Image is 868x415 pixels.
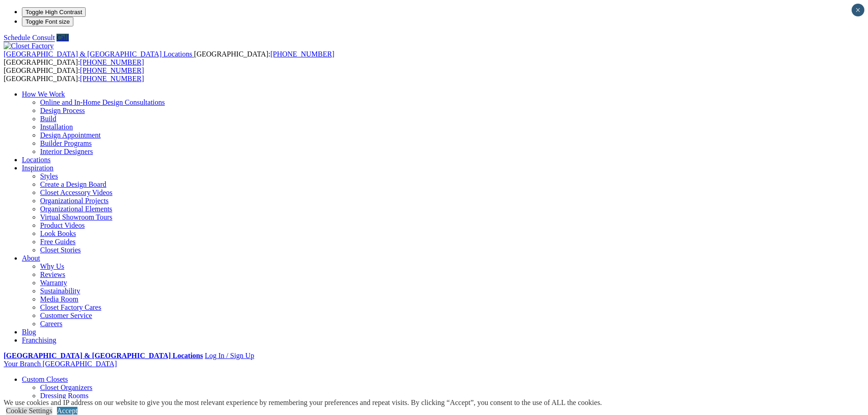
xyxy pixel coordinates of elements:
a: [GEOGRAPHIC_DATA] & [GEOGRAPHIC_DATA] Locations [4,50,194,58]
a: Careers [40,320,62,328]
a: Look Books [40,230,76,237]
a: Reviews [40,271,65,278]
a: Log In / Sign Up [205,352,254,359]
a: Styles [40,172,58,180]
a: Online and In-Home Design Consultations [40,98,165,106]
a: Organizational Projects [40,197,108,205]
a: Why Us [40,262,64,270]
a: Customer Service [40,312,92,319]
span: Toggle Font size [26,18,70,25]
a: Your Branch [GEOGRAPHIC_DATA] [4,360,117,368]
a: Schedule Consult [4,34,55,41]
span: [GEOGRAPHIC_DATA]: [GEOGRAPHIC_DATA]: [4,50,334,66]
a: Product Videos [40,221,85,229]
a: Dressing Rooms [40,392,88,400]
a: Design Appointment [40,131,101,139]
a: Call [56,34,69,41]
a: Builder Programs [40,139,92,147]
a: Design Process [40,107,85,114]
a: How We Work [22,90,65,98]
a: Custom Closets [22,375,68,383]
a: Media Room [40,295,78,303]
span: [GEOGRAPHIC_DATA]: [GEOGRAPHIC_DATA]: [4,67,144,82]
a: [PHONE_NUMBER] [80,67,144,74]
a: Blog [22,328,36,336]
a: Closet Organizers [40,384,92,391]
span: Toggle High Contrast [26,9,82,15]
a: Free Guides [40,238,76,246]
a: Closet Stories [40,246,81,254]
a: Sustainability [40,287,80,295]
a: Build [40,115,56,123]
button: Toggle Font size [22,17,73,26]
a: Franchising [22,336,56,344]
span: [GEOGRAPHIC_DATA] & [GEOGRAPHIC_DATA] Locations [4,50,192,58]
a: Accept [57,407,77,415]
a: Closet Factory Cares [40,303,101,311]
a: Virtual Showroom Tours [40,213,113,221]
a: Create a Design Board [40,180,106,188]
a: Warranty [40,279,67,287]
a: Locations [22,156,51,164]
a: Closet Accessory Videos [40,189,113,196]
div: We use cookies and IP address on our website to give you the most relevant experience by remember... [4,399,602,407]
span: Your Branch [4,360,41,368]
a: Cookie Settings [6,407,52,415]
a: [GEOGRAPHIC_DATA] & [GEOGRAPHIC_DATA] Locations [4,352,203,359]
a: [PHONE_NUMBER] [80,58,144,66]
button: Close [852,4,864,16]
img: Closet Factory [4,42,54,50]
a: About [22,254,40,262]
span: [GEOGRAPHIC_DATA] [42,360,117,368]
button: Toggle High Contrast [22,7,86,17]
a: Inspiration [22,164,53,172]
a: [PHONE_NUMBER] [80,75,144,82]
a: Organizational Elements [40,205,112,213]
a: Interior Designers [40,148,93,155]
a: [PHONE_NUMBER] [270,50,334,58]
a: Installation [40,123,73,131]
